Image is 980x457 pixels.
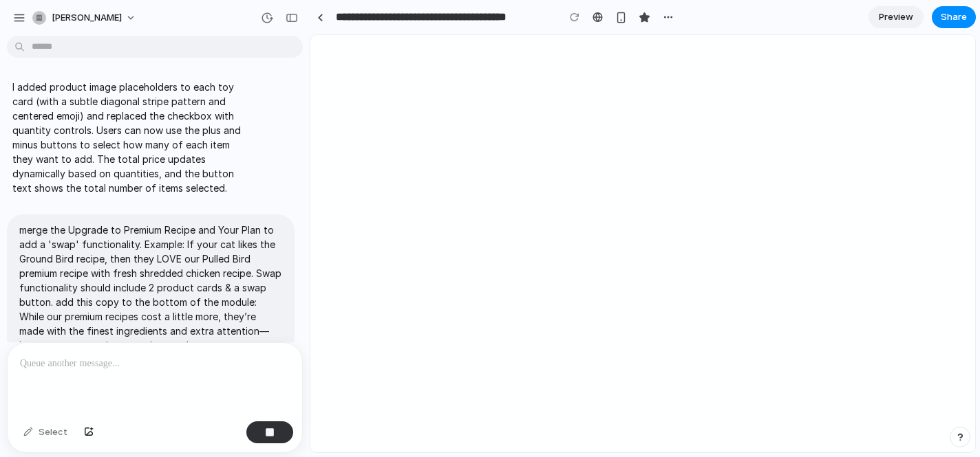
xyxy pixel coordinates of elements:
[12,80,242,195] p: I added product image placeholders to each toy card (with a subtle diagonal stripe pattern and ce...
[932,6,976,28] button: Share
[27,7,143,29] button: [PERSON_NAME]
[52,11,122,25] span: [PERSON_NAME]
[869,6,924,28] a: Preview
[879,10,913,24] span: Preview
[941,10,967,24] span: Share
[19,223,282,353] p: merge the Upgrade to Premium Recipe and Your Plan to add a 'swap' functionality. Example: If your...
